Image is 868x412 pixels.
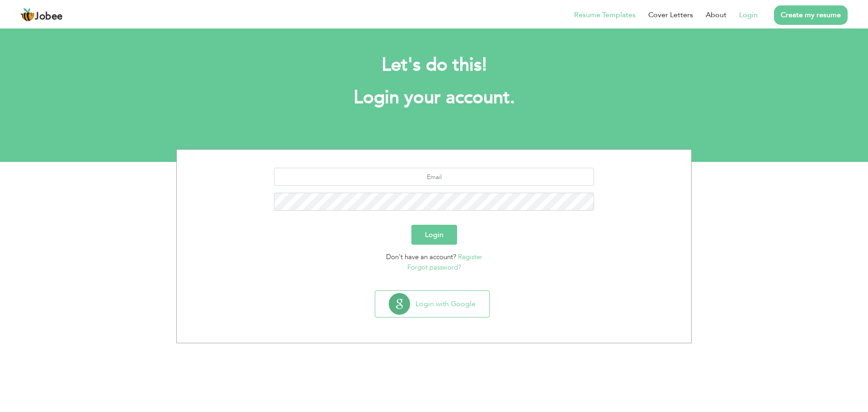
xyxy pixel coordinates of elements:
input: Email [274,168,594,186]
button: Login [411,225,457,245]
h2: Let's do this! [190,53,678,77]
a: Create my resume [774,5,848,25]
a: Register [458,252,482,261]
a: About [706,9,726,20]
h1: Login your account. [190,86,678,109]
a: Login [739,9,758,20]
a: Jobee [20,8,63,22]
img: jobee.io [20,8,35,22]
a: Resume Templates [574,9,636,20]
button: Login with Google [375,291,489,317]
a: Cover Letters [648,9,693,20]
span: Jobee [35,12,63,22]
span: Don't have an account? [386,252,456,261]
a: Forgot password? [407,263,461,272]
